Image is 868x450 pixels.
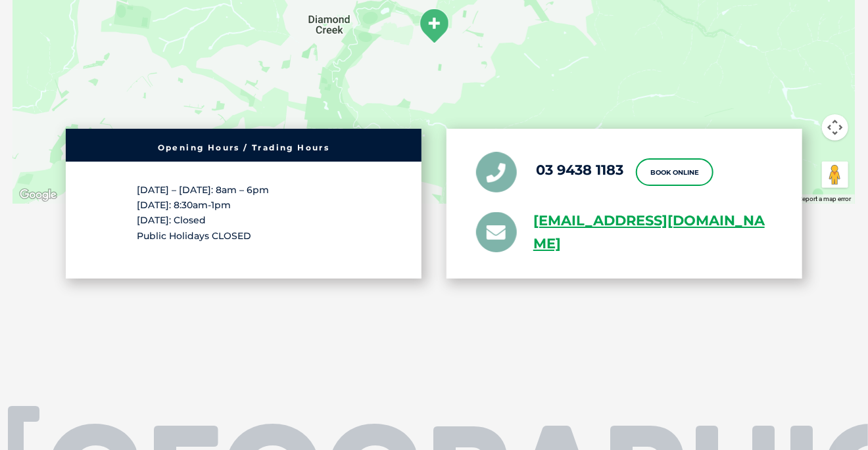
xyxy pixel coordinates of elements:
[822,114,848,141] button: Map camera controls
[536,162,623,178] a: 03 9438 1183
[636,158,713,186] a: Book Online
[533,210,773,256] a: [EMAIL_ADDRESS][DOMAIN_NAME]
[72,144,415,152] h6: Opening Hours / Trading Hours
[137,183,350,244] p: [DATE] – [DATE]: 8am – 6pm [DATE]: 8:30am-1pm [DATE]: Closed Public Holidays CLOSED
